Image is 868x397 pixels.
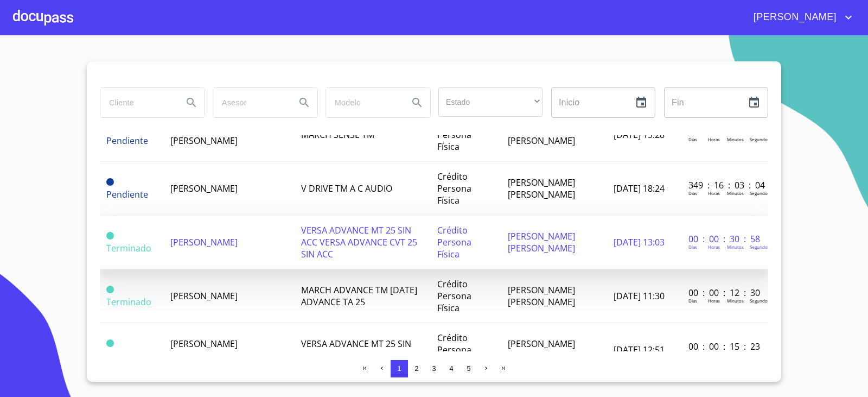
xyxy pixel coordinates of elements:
[750,298,770,304] p: Segundos
[745,9,855,26] button: account of current user
[301,224,417,260] span: VERSA ADVANCE MT 25 SIN ACC VERSA ADVANCE CVT 25 SIN ACC
[106,188,148,200] span: Pendiente
[688,341,762,352] p: 00 : 00 : 15 : 23
[106,286,114,293] span: Terminado
[106,135,148,147] span: Pendiente
[708,244,720,250] p: Horas
[100,88,174,117] input: search
[391,360,408,377] button: 1
[708,190,720,196] p: Horas
[170,290,238,302] span: [PERSON_NAME]
[291,90,317,116] button: Search
[688,298,697,304] p: Dias
[614,182,665,194] span: [DATE] 18:24
[408,360,425,377] button: 2
[106,339,114,347] span: Terminado
[467,364,470,373] span: 5
[438,87,542,117] div: ​
[750,244,770,250] p: Segundos
[708,136,720,142] p: Horas
[106,242,151,254] span: Terminado
[688,190,697,196] p: Dias
[397,364,401,373] span: 1
[437,224,471,260] span: Crédito Persona Física
[688,233,762,245] p: 00 : 00 : 30 : 58
[178,90,205,116] button: Search
[425,360,443,377] button: 3
[106,350,151,362] span: Terminado
[727,136,744,142] p: Minutos
[508,284,575,308] span: [PERSON_NAME] [PERSON_NAME]
[750,136,770,142] p: Segundos
[745,9,842,26] span: [PERSON_NAME]
[688,244,697,250] p: Dias
[449,364,453,373] span: 4
[301,338,411,362] span: VERSA ADVANCE MT 25 SIN ACC
[508,338,575,362] span: [PERSON_NAME] [PERSON_NAME]
[170,182,238,194] span: [PERSON_NAME]
[437,332,471,368] span: Crédito Persona Física
[727,244,744,250] p: Minutos
[301,182,392,194] span: V DRIVE TM A C AUDIO
[688,136,697,142] p: Dias
[750,190,770,196] p: Segundos
[437,278,471,314] span: Crédito Persona Física
[688,287,762,299] p: 00 : 00 : 12 : 30
[614,290,665,302] span: [DATE] 11:30
[404,90,430,116] button: Search
[301,284,417,308] span: MARCH ADVANCE TM [DATE] ADVANCE TA 25
[443,360,460,377] button: 4
[508,230,575,254] span: [PERSON_NAME] [PERSON_NAME]
[688,179,762,191] p: 349 : 16 : 03 : 04
[213,88,287,117] input: search
[106,232,114,240] span: Terminado
[708,298,720,304] p: Horas
[614,236,665,248] span: [DATE] 13:03
[508,177,575,200] span: [PERSON_NAME] [PERSON_NAME]
[432,364,436,373] span: 3
[614,344,665,356] span: [DATE] 12:51
[727,298,744,304] p: Minutos
[727,190,744,196] p: Minutos
[106,296,151,308] span: Terminado
[460,360,477,377] button: 5
[170,236,238,248] span: [PERSON_NAME]
[326,88,400,117] input: search
[106,178,114,186] span: Pendiente
[437,171,471,206] span: Crédito Persona Física
[170,338,238,362] span: [PERSON_NAME] [PERSON_NAME]
[414,364,418,373] span: 2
